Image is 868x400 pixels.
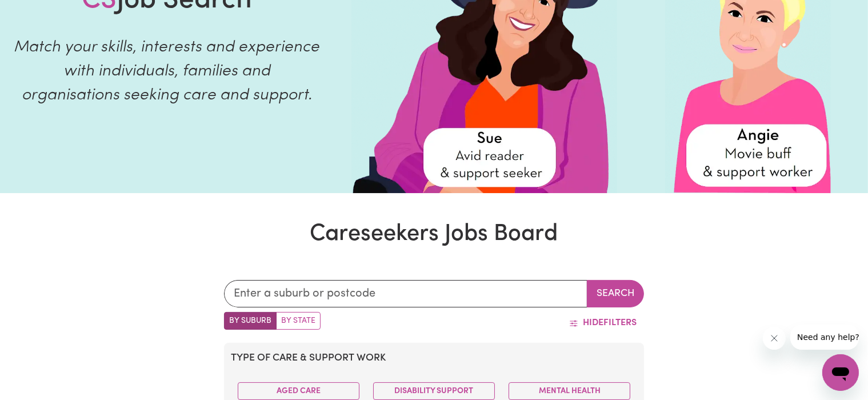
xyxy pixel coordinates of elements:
[373,382,495,400] button: Disability Support
[822,354,859,391] iframe: Button to launch messaging window
[238,382,359,400] button: Aged Care
[790,325,859,350] iframe: Message from company
[587,280,644,307] button: Search
[14,35,319,107] p: Match your skills, interests and experience with individuals, families and organisations seeking ...
[562,312,644,334] button: HideFilters
[7,8,69,17] span: Need any help?
[583,318,603,327] span: Hide
[224,280,588,307] input: Enter a suburb or postcode
[763,327,786,350] iframe: Close message
[231,352,638,364] h2: Type of care & support work
[509,382,630,400] button: Mental Health
[224,312,277,330] label: Search by suburb/post code
[276,312,321,330] label: Search by state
